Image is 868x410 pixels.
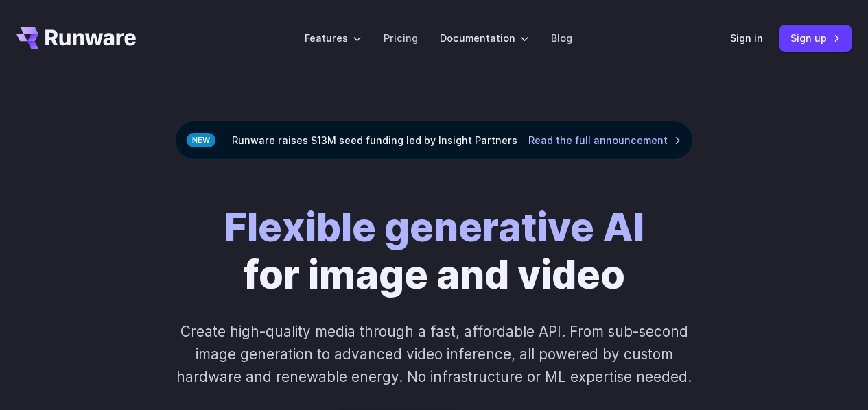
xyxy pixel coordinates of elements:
[440,30,529,46] label: Documentation
[730,30,763,46] a: Sign in
[528,132,681,148] a: Read the full announcement
[551,30,572,46] a: Blog
[224,203,644,251] strong: Flexible generative AI
[779,25,852,51] a: Sign up
[384,30,418,46] a: Pricing
[167,320,701,389] p: Create high-quality media through a fast, affordable API. From sub-second image generation to adv...
[175,121,693,160] div: Runware raises $13M seed funding led by Insight Partners
[224,204,644,298] h1: for image and video
[305,30,362,46] label: Features
[16,27,136,49] a: Go to /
